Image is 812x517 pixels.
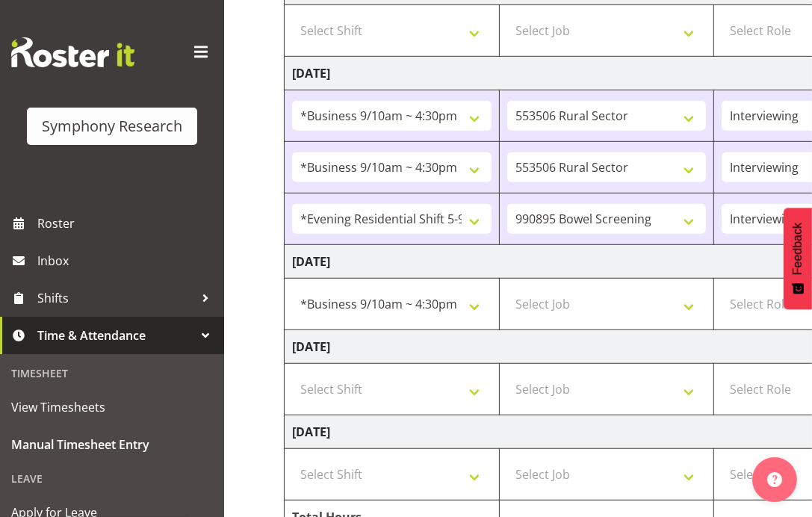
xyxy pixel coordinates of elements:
a: View Timesheets [4,388,220,426]
a: Manual Timesheet Entry [4,426,220,463]
span: Roster [37,212,217,235]
span: Inbox [37,250,217,272]
span: View Timesheets [11,396,213,418]
button: Feedback - Show survey [784,208,812,309]
div: Leave [4,463,220,494]
img: help-xxl-2.png [767,472,782,487]
span: Feedback [791,223,805,275]
span: Manual Timesheet Entry [11,433,213,456]
span: Shifts [37,287,194,309]
div: Symphony Research [42,115,182,137]
div: Timesheet [4,358,220,388]
img: Rosterit website logo [11,37,134,67]
span: Time & Attendance [37,324,194,347]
